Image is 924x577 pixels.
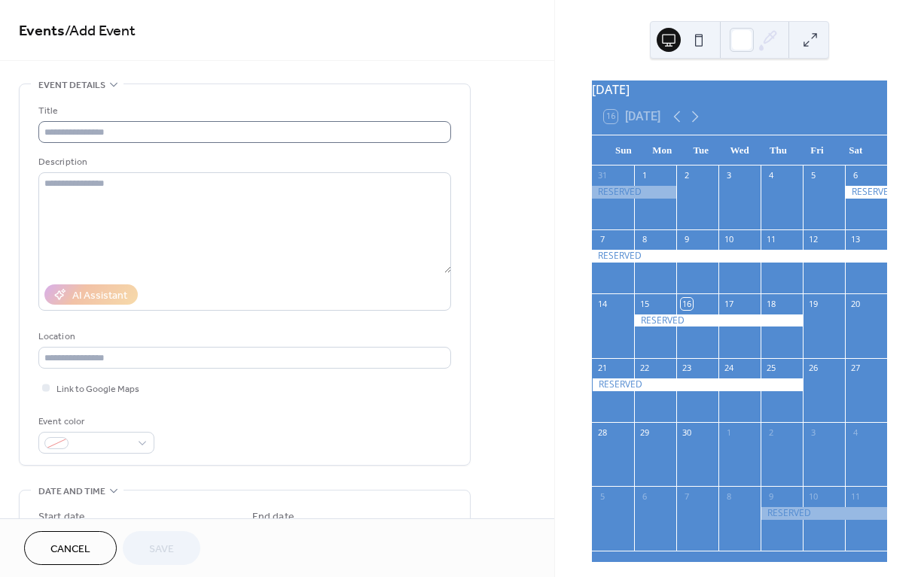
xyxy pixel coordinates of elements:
div: 23 [681,363,692,374]
div: 5 [596,490,608,502]
div: 28 [596,427,608,438]
span: Event details [38,77,105,93]
div: 20 [849,298,861,309]
div: 13 [849,234,861,245]
a: Events [19,17,65,46]
div: 12 [807,234,819,245]
div: 1 [639,170,650,181]
span: Date and time [38,484,105,500]
div: 3 [723,170,734,181]
span: Cancel [50,542,90,557]
button: Cancel [24,531,117,565]
div: 7 [681,490,692,502]
div: Mon [643,135,682,166]
div: RESERVED [592,250,887,263]
div: 9 [681,234,692,245]
div: 24 [723,363,734,374]
div: Location [38,329,448,345]
div: Start date [38,509,85,525]
div: 27 [849,363,861,374]
div: Description [38,154,448,170]
div: 19 [807,298,819,309]
div: Tue [682,135,720,166]
span: Link to Google Maps [56,381,139,397]
div: 10 [723,234,734,245]
div: 22 [639,363,650,374]
div: Thu [759,135,797,166]
div: 7 [596,234,608,245]
div: [DATE] [592,80,887,99]
div: RESERVED [592,186,676,199]
div: 11 [849,490,861,502]
span: / Add Event [65,17,136,46]
div: 8 [723,490,734,502]
div: 5 [807,170,819,181]
div: Event color [38,414,151,430]
div: Fri [797,135,836,166]
div: End date [252,509,294,525]
div: 4 [849,427,861,438]
div: 26 [807,363,819,374]
div: 6 [849,170,861,181]
div: 21 [596,363,608,374]
div: RESERVED [761,507,887,520]
div: 8 [639,234,650,245]
div: 2 [681,170,692,181]
div: 29 [639,427,650,438]
div: 1 [723,427,734,438]
div: 2 [765,427,776,438]
div: 9 [765,490,776,502]
div: 10 [807,490,819,502]
div: Sun [604,135,642,166]
div: Sat [837,135,875,166]
div: 14 [596,298,608,309]
div: 15 [639,298,650,309]
div: RESERVED [845,186,887,199]
div: 4 [765,170,776,181]
div: 17 [723,298,734,309]
div: 30 [681,427,692,438]
div: 11 [765,234,776,245]
div: Wed [720,135,758,166]
div: 16 [681,298,692,309]
div: 18 [765,298,776,309]
div: RESERVED [634,314,803,327]
div: 25 [765,363,776,374]
div: Title [38,103,448,119]
div: 6 [639,490,650,502]
div: RESERVED [592,378,803,391]
div: 31 [596,170,608,181]
div: 3 [807,427,819,438]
